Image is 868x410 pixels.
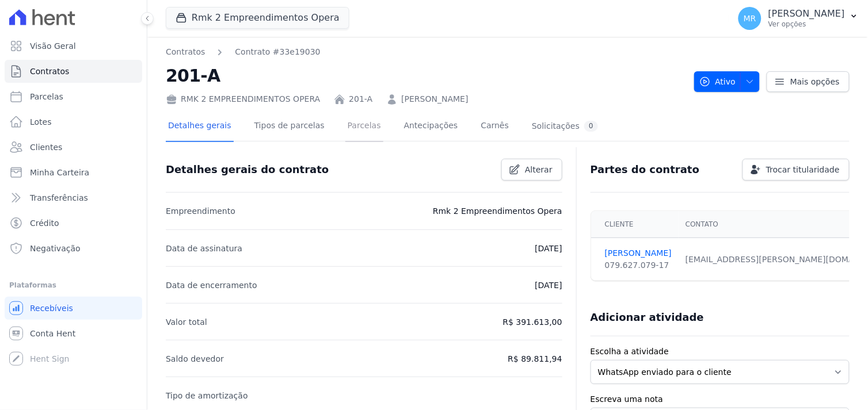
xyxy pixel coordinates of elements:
[508,352,562,366] p: R$ 89.811,94
[252,112,327,142] a: Tipos de parcelas
[166,352,224,366] p: Saldo devedor
[5,322,142,345] a: Conta Hent
[535,278,562,292] p: [DATE]
[166,7,349,29] button: Rmk 2 Empreendimentos Opera
[235,46,320,58] a: Contrato #33e19030
[5,85,142,108] a: Parcelas
[5,237,142,260] a: Negativação
[478,112,511,142] a: Carnês
[605,247,672,259] a: [PERSON_NAME]
[790,76,840,87] span: Mais opções
[591,211,679,238] th: Cliente
[30,116,52,128] span: Lotes
[5,186,142,209] a: Transferências
[5,161,142,184] a: Minha Carteira
[30,328,75,339] span: Conta Hent
[591,311,704,324] h3: Adicionar atividade
[166,163,329,177] h3: Detalhes gerais do contrato
[30,40,76,52] span: Visão Geral
[30,302,73,314] span: Recebíveis
[30,192,88,204] span: Transferências
[166,204,235,218] p: Empreendimento
[402,112,460,142] a: Antecipações
[166,93,320,105] div: RMK 2 EMPREENDIMENTOS OPERA
[30,243,81,254] span: Negativação
[166,46,685,58] nav: Breadcrumb
[584,121,598,132] div: 0
[5,297,142,320] a: Recebíveis
[349,93,372,105] a: 201-A
[694,71,760,92] button: Ativo
[591,163,700,177] h3: Partes do contrato
[768,8,845,20] p: [PERSON_NAME]
[166,315,207,329] p: Valor total
[743,159,850,181] a: Trocar titularidade
[401,93,468,105] a: [PERSON_NAME]
[503,315,562,329] p: R$ 391.613,00
[30,167,89,178] span: Minha Carteira
[605,259,672,271] div: 079.627.079-17
[530,112,600,142] a: Solicitações0
[5,212,142,235] a: Crédito
[30,141,62,153] span: Clientes
[166,63,685,89] h2: 201-A
[30,217,59,229] span: Crédito
[166,46,321,58] nav: Breadcrumb
[532,121,598,132] div: Solicitações
[5,110,142,133] a: Lotes
[166,112,234,142] a: Detalhes gerais
[30,91,63,102] span: Parcelas
[591,346,850,358] label: Escolha a atividade
[166,46,205,58] a: Contratos
[166,242,242,255] p: Data de assinatura
[729,2,868,35] button: MR [PERSON_NAME] Ver opções
[699,71,736,92] span: Ativo
[501,159,562,181] a: Alterar
[766,164,840,175] span: Trocar titularidade
[767,71,850,92] a: Mais opções
[433,204,562,218] p: Rmk 2 Empreendimentos Opera
[166,278,257,292] p: Data de encerramento
[5,136,142,159] a: Clientes
[535,242,562,255] p: [DATE]
[9,278,138,292] div: Plataformas
[744,14,756,22] span: MR
[591,393,850,405] label: Escreva uma nota
[166,389,248,403] p: Tipo de amortização
[345,112,383,142] a: Parcelas
[525,164,553,175] span: Alterar
[5,60,142,83] a: Contratos
[5,35,142,58] a: Visão Geral
[30,66,69,77] span: Contratos
[768,20,845,29] p: Ver opções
